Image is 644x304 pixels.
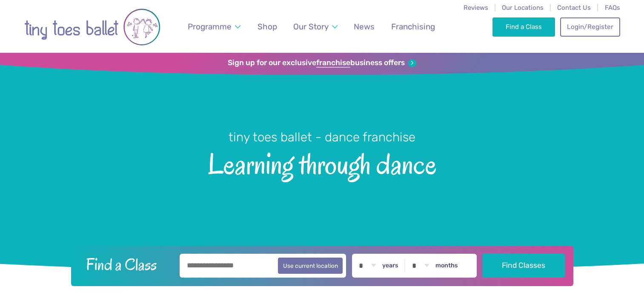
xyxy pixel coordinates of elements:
[24,6,160,49] img: tiny toes ballet
[350,17,379,37] a: News
[15,146,629,180] span: Learning through dance
[229,130,415,144] small: tiny toes ballet - dance franchise
[354,22,375,32] span: News
[289,17,341,37] a: Our Story
[258,22,277,32] span: Shop
[278,258,343,274] button: Use current location
[316,58,350,68] strong: franchise
[483,254,565,278] button: Find Classes
[492,17,555,36] a: Find a Class
[605,4,620,11] a: FAQs
[387,17,439,37] a: Franchising
[253,17,281,37] a: Shop
[391,22,435,32] span: Franchising
[560,17,620,36] a: Login/Register
[188,22,232,32] span: Programme
[183,17,244,37] a: Programme
[464,4,488,11] a: Reviews
[382,262,398,270] label: years
[502,4,544,11] a: Our Locations
[435,262,458,270] label: months
[293,22,329,32] span: Our Story
[79,254,174,275] h2: Find a Class
[228,58,416,68] a: Sign up for our exclusivefranchisebusiness offers
[557,4,591,11] a: Contact Us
